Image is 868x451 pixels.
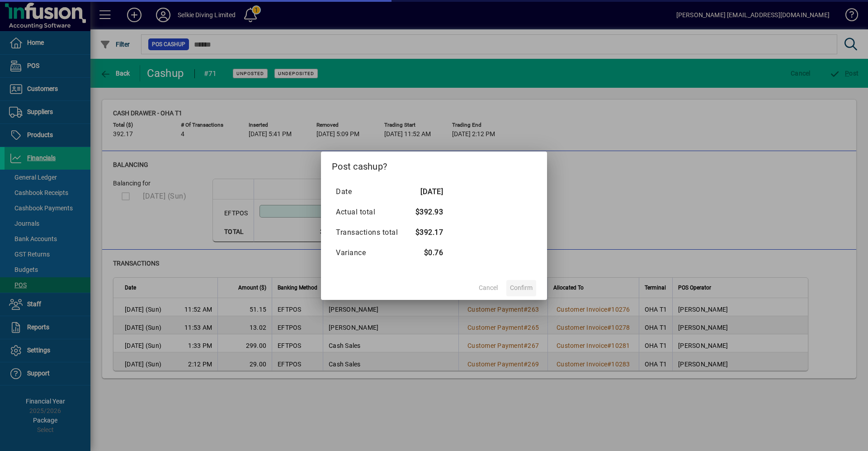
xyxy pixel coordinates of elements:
td: $392.17 [407,223,443,243]
td: [DATE] [407,182,443,202]
td: Actual total [335,202,407,223]
td: $0.76 [407,243,443,263]
h2: Post cashup? [321,152,547,178]
td: Variance [335,243,407,263]
td: Transactions total [335,223,407,243]
td: $392.93 [407,202,443,223]
td: Date [335,182,407,202]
